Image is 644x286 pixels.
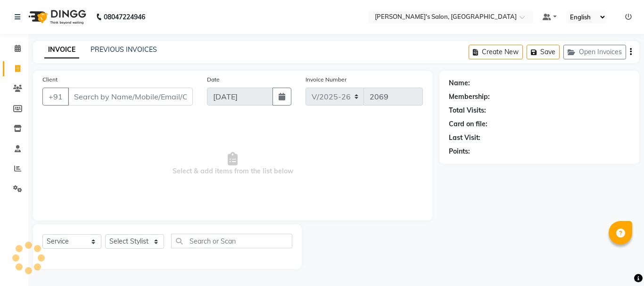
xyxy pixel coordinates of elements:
[42,88,69,106] button: +91
[104,4,145,30] b: 08047224946
[449,92,490,102] div: Membership:
[449,119,487,129] div: Card on file:
[171,234,292,248] input: Search or Scan
[207,75,220,84] label: Date
[563,45,626,59] button: Open Invoices
[42,75,58,84] label: Client
[42,117,423,211] span: Select & add items from the list below
[305,75,347,84] label: Invoice Number
[68,88,193,106] input: Search by Name/Mobile/Email/Code
[24,4,89,30] img: logo
[449,106,486,115] div: Total Visits:
[449,133,480,143] div: Last Visit:
[449,78,470,88] div: Name:
[527,45,560,59] button: Save
[449,147,470,156] div: Points:
[44,41,79,58] a: INVOICE
[469,45,523,59] button: Create New
[91,45,157,54] a: PREVIOUS INVOICES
